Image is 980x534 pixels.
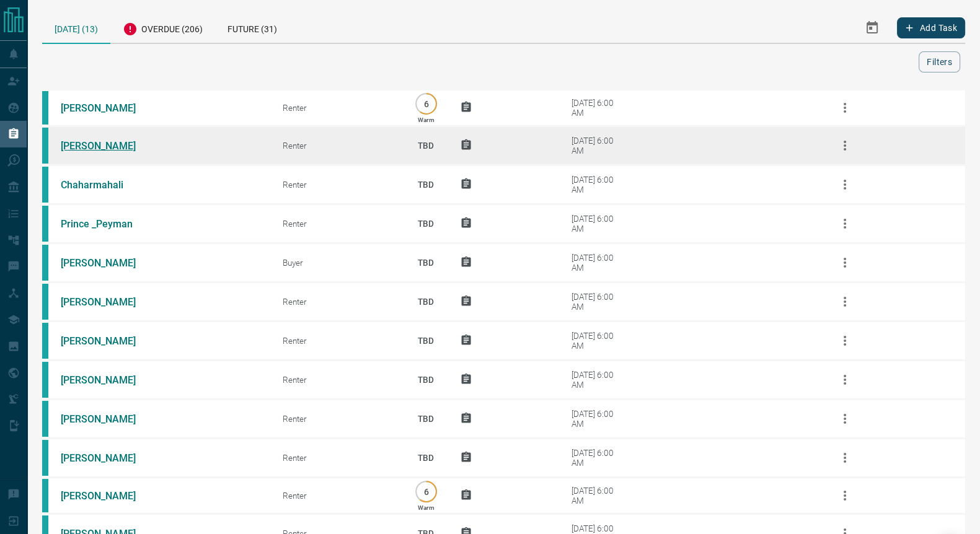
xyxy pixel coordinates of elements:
p: TBD [410,324,441,357]
a: Prince _Peyman [61,218,154,230]
div: [DATE] 6:00 AM [571,292,624,312]
div: condos.ca [42,206,48,242]
p: TBD [410,168,441,201]
div: condos.ca [42,128,48,164]
p: TBD [410,363,441,396]
div: Renter [283,103,392,113]
div: [DATE] 6:00 AM [571,136,624,155]
div: condos.ca [42,91,48,125]
a: [PERSON_NAME] [61,335,154,347]
button: Filters [919,51,960,72]
button: Select Date Range [857,13,887,43]
div: [DATE] 6:00 AM [571,253,624,273]
div: Renter [283,297,392,307]
a: [PERSON_NAME] [61,413,154,425]
a: [PERSON_NAME] [61,102,154,114]
div: [DATE] 6:00 AM [571,370,624,390]
a: [PERSON_NAME] [61,140,154,152]
div: condos.ca [42,323,48,359]
div: Renter [283,453,392,463]
div: Renter [283,414,392,424]
div: Renter [283,180,392,190]
p: Warm [418,116,435,123]
div: condos.ca [42,362,48,398]
div: [DATE] 6:00 AM [571,448,624,468]
div: condos.ca [42,167,48,203]
a: [PERSON_NAME] [61,296,154,308]
p: TBD [410,207,441,240]
div: condos.ca [42,401,48,437]
a: [PERSON_NAME] [61,257,154,269]
div: Renter [283,375,392,385]
button: Add Task [897,17,965,38]
div: condos.ca [42,440,48,476]
div: Renter [283,219,392,229]
div: Buyer [283,258,392,268]
div: [DATE] 6:00 AM [571,175,624,195]
p: TBD [410,285,441,318]
p: TBD [410,441,441,475]
div: [DATE] 6:00 AM [571,409,624,429]
div: Overdue (206) [110,12,215,43]
div: [DATE] 6:00 AM [571,331,624,351]
div: [DATE] 6:00 AM [571,98,624,118]
p: TBD [410,402,441,436]
div: condos.ca [42,479,48,512]
a: [PERSON_NAME] [61,374,154,386]
a: [PERSON_NAME] [61,452,154,464]
a: [PERSON_NAME] [61,490,154,502]
a: Chaharmahali [61,179,154,191]
p: 6 [422,99,431,108]
div: condos.ca [42,245,48,281]
div: condos.ca [42,284,48,320]
div: Future (31) [215,12,289,43]
p: TBD [410,129,441,162]
div: Renter [283,141,392,151]
p: TBD [410,246,441,279]
div: [DATE] (13) [42,12,110,44]
p: Warm [418,504,435,511]
div: [DATE] 6:00 AM [571,486,624,506]
div: Renter [283,336,392,346]
div: Renter [283,491,392,501]
p: 6 [422,487,431,496]
div: [DATE] 6:00 AM [571,214,624,234]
